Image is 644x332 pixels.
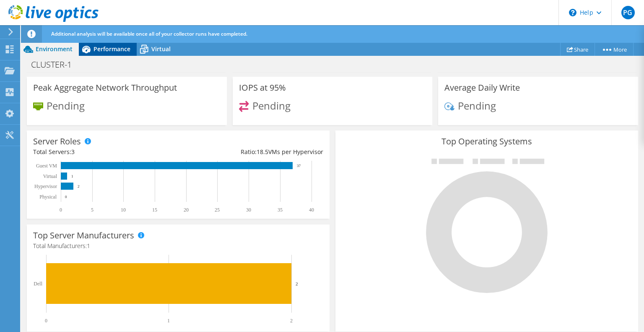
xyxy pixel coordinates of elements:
text: 10 [121,207,126,213]
text: 20 [184,207,189,213]
h1: CLUSTER-1 [27,60,85,69]
h3: Top Operating Systems [342,137,632,146]
svg: \n [569,9,576,16]
h3: Peak Aggregate Network Throughput [33,83,177,92]
text: 30 [246,207,251,213]
text: 0 [65,195,67,199]
text: 5 [91,207,93,213]
text: Dell [34,281,42,287]
span: 3 [71,148,75,156]
text: 1 [167,318,170,324]
text: Guest VM [36,163,57,169]
a: Share [560,43,595,56]
h3: Average Daily Write [444,83,520,92]
text: 25 [215,207,220,213]
text: 2 [78,184,80,188]
span: 1 [87,242,90,250]
text: 0 [45,318,47,324]
text: 0 [60,207,62,213]
text: 2 [290,318,293,324]
h4: Total Manufacturers: [33,241,323,251]
a: More [595,43,634,56]
h3: Top Server Manufacturers [33,231,134,240]
text: 1 [71,174,73,178]
span: Performance [93,45,130,53]
text: Virtual [43,173,57,179]
h3: Server Roles [33,137,81,146]
span: PG [621,6,635,19]
text: 35 [278,207,283,213]
text: Physical [39,194,57,200]
span: Pending [47,98,85,112]
span: Virtual [151,45,171,53]
span: Pending [252,98,291,112]
span: Environment [36,45,73,53]
text: 37 [297,164,301,168]
text: 15 [152,207,157,213]
span: Additional analysis will be available once all of your collector runs have completed. [51,30,247,37]
span: 18.5 [257,148,268,156]
text: 40 [309,207,314,213]
text: Hypervisor [34,183,57,189]
h3: IOPS at 95% [239,83,286,92]
div: Total Servers: [33,147,178,157]
span: Pending [458,98,496,112]
text: 2 [296,281,298,286]
div: Ratio: VMs per Hypervisor [178,147,323,157]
